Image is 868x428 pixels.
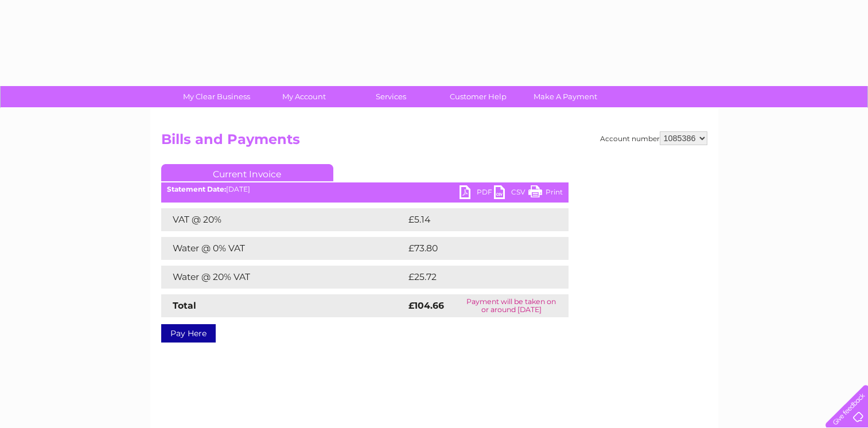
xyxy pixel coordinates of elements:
a: Customer Help [431,86,526,107]
a: My Clear Business [169,86,264,107]
strong: £104.66 [408,300,444,311]
a: PDF [460,185,494,202]
a: Pay Here [161,324,216,343]
td: Water @ 20% VAT [161,266,406,289]
h2: Bills and Payments [161,131,707,153]
a: Services [344,86,438,107]
a: My Account [256,86,351,107]
div: Account number [600,131,707,145]
td: Water @ 0% VAT [161,237,406,260]
a: Current Invoice [161,164,333,181]
td: £73.80 [406,237,546,260]
td: £25.72 [406,266,545,289]
a: Print [528,185,563,202]
a: CSV [494,185,528,202]
strong: Total [173,300,196,311]
a: Make A Payment [518,86,613,107]
td: Payment will be taken on or around [DATE] [454,294,568,317]
td: VAT @ 20% [161,208,406,231]
div: [DATE] [161,185,569,193]
td: £5.14 [406,208,540,231]
b: Statement Date: [167,185,226,193]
